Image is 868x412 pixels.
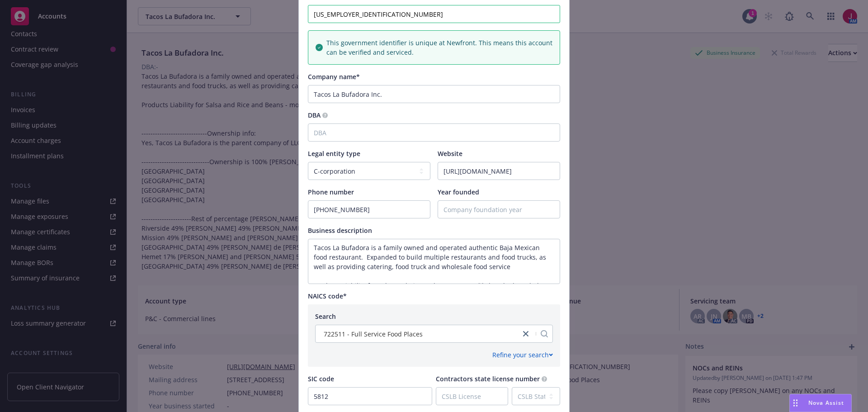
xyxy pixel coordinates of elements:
[308,72,360,81] span: Company name*
[308,201,430,218] input: Enter phone number
[320,329,516,339] span: 722511 - Full Service Food Places
[520,328,531,339] a: close
[308,292,347,300] span: NAICS code*
[438,149,462,158] span: Website
[808,399,844,407] span: Nova Assist
[308,123,560,142] input: DBA
[438,188,479,196] span: Year founded
[436,374,540,383] span: Contractors state license number
[326,38,552,57] span: This government identifier is unique at Newfront. This means this account can be verified and ser...
[789,394,852,412] button: Nova Assist
[438,162,560,180] input: Enter URL
[308,388,432,405] input: SIC Code
[308,226,372,235] span: Business description
[315,312,336,321] span: Search
[308,5,560,23] input: Federal Employer Identification Number, XX-XXXXXXX
[308,188,354,196] span: Phone number
[324,329,423,339] span: 722511 - Full Service Food Places
[790,394,801,412] div: Drag to move
[308,374,334,383] span: SIC code
[308,239,560,284] textarea: Enter business description
[308,149,360,158] span: Legal entity type
[438,201,560,218] input: Company foundation year
[308,85,560,103] input: Company name
[308,111,321,119] span: DBA
[492,350,553,360] div: Refine your search
[436,388,508,405] input: CSLB License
